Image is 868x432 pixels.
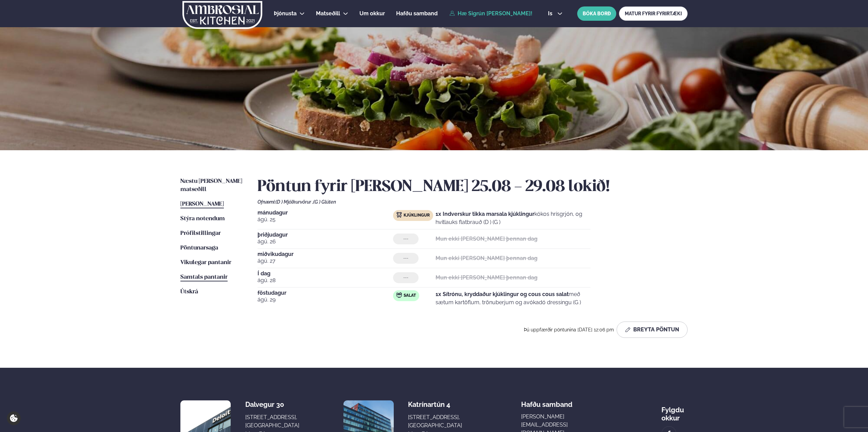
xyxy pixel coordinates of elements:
[180,216,225,222] span: Stýra notendum
[180,244,218,252] a: Pöntunarsaga
[408,413,462,430] div: [STREET_ADDRESS], [GEOGRAPHIC_DATA]
[661,400,688,422] div: Fylgdu okkur
[313,199,336,205] span: (G ) Glúten
[180,259,231,267] a: Vikulegar pantanir
[436,210,590,226] p: kókos hrísgrjón, og hvítlauks flatbrauð (D ) (G )
[258,177,688,196] h2: Pöntun fyrir [PERSON_NAME] 25.08 - 29.08 lokið!
[258,257,393,265] span: ágú. 27
[436,255,537,261] strong: Mun ekki [PERSON_NAME] þennan dag
[404,213,430,218] span: Kjúklingur
[258,238,393,246] span: ágú. 26
[258,276,393,284] span: ágú. 28
[258,232,393,238] span: þriðjudagur
[182,1,263,29] img: logo
[543,11,568,16] button: is
[619,6,688,21] a: MATUR FYRIR FYRIRTÆKI
[524,327,614,332] span: Þú uppfærðir pöntunina [DATE] 12:06 pm
[403,275,408,280] span: ---
[258,252,393,257] span: miðvikudagur
[258,290,393,296] span: föstudagur
[245,413,299,430] div: [STREET_ADDRESS], [GEOGRAPHIC_DATA]
[245,400,299,409] div: Dalvegur 30
[548,11,554,16] span: is
[617,322,688,338] button: Breyta Pöntun
[436,291,569,297] strong: 1x Sítrónu, kryddaður kjúklingur og cous cous salat
[180,229,221,238] a: Prófílstillingar
[258,296,393,304] span: ágú. 29
[449,11,532,17] a: Hæ Sigrún [PERSON_NAME]!
[359,10,385,18] a: Um okkur
[403,256,408,261] span: ---
[7,411,21,425] a: Cookie settings
[180,200,224,208] a: [PERSON_NAME]
[180,289,198,295] span: Útskrá
[403,236,408,242] span: ---
[521,395,572,409] span: Hafðu samband
[258,271,393,276] span: Í dag
[180,215,225,223] a: Stýra notendum
[396,10,438,18] a: Hafðu samband
[316,10,340,18] a: Matseðill
[577,6,616,21] button: BÓKA BORÐ
[180,201,224,207] span: [PERSON_NAME]
[258,199,688,205] div: Ofnæmi:
[180,260,231,265] span: Vikulegar pantanir
[396,10,438,17] span: Hafðu samband
[180,288,198,296] a: Útskrá
[180,273,228,281] a: Samtals pantanir
[436,236,537,242] strong: Mun ekki [PERSON_NAME] þennan dag
[180,178,242,192] span: Næstu [PERSON_NAME] matseðill
[258,210,393,215] span: mánudagur
[436,274,537,281] strong: Mun ekki [PERSON_NAME] þennan dag
[436,290,590,307] p: með sætum kartöflum, trönuberjum og avókadó dressingu (G )
[274,10,297,17] span: Þjónusta
[258,215,393,224] span: ágú. 25
[396,212,402,218] img: chicken.svg
[276,199,313,205] span: (D ) Mjólkurvörur ,
[180,245,218,251] span: Pöntunarsaga
[396,292,402,298] img: salad.svg
[436,211,534,217] strong: 1x Indverskur tikka marsala kjúklingur
[408,400,462,409] div: Katrínartún 4
[180,274,228,280] span: Samtals pantanir
[180,230,221,236] span: Prófílstillingar
[180,177,244,194] a: Næstu [PERSON_NAME] matseðill
[274,10,297,18] a: Þjónusta
[316,10,340,17] span: Matseðill
[404,293,416,298] span: Salat
[359,10,385,17] span: Um okkur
